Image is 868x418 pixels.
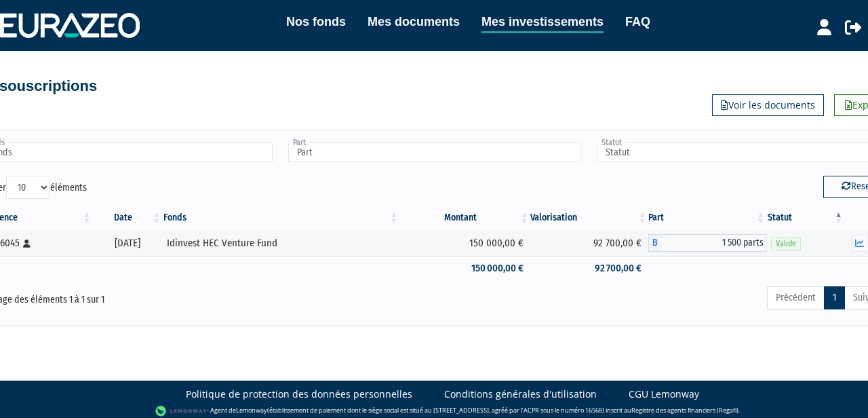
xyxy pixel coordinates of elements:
[400,256,530,280] td: 150 000,00 €
[286,12,346,31] a: Nos fonds
[162,206,399,229] th: Fonds: activer pour trier la colonne par ordre croissant
[648,234,662,252] span: B
[186,387,412,401] a: Politique de protection des données personnelles
[368,12,460,31] a: Mes documents
[625,12,650,31] a: FAQ
[530,206,648,229] th: Valorisation: activer pour trier la colonne par ordre croissant
[14,404,854,418] div: - Agent de (établissement de paiement dont le siège social est situé au [STREET_ADDRESS], agréé p...
[648,206,766,229] th: Part: activer pour trier la colonne par ordre croissant
[400,229,530,256] td: 150 000,00 €
[530,256,648,280] td: 92 700,00 €
[481,12,604,33] a: Mes investissements
[530,229,648,256] td: 92 700,00 €
[631,406,738,415] a: Registre des agents financiers (Regafi)
[400,206,530,229] th: Montant: activer pour trier la colonne par ordre croissant
[767,286,825,309] a: Précédent
[766,206,844,229] th: Statut : activer pour trier la colonne par ordre d&eacute;croissant
[648,234,766,252] div: B - Idinvest HEC Venture Fund
[629,387,699,401] a: CGU Lemonway
[444,387,597,401] a: Conditions générales d'utilisation
[712,94,824,116] a: Voir les documents
[92,206,162,229] th: Date: activer pour trier la colonne par ordre croissant
[97,236,157,250] div: [DATE]
[824,286,845,309] a: 1
[6,176,50,199] select: Afficheréléments
[167,236,395,250] div: Idinvest HEC Venture Fund
[155,404,208,418] img: logo-lemonway.png
[662,234,766,252] span: 1 500 parts
[23,240,31,248] i: [Français] Personne physique
[236,406,267,415] a: Lemonway
[771,237,801,250] span: Valide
